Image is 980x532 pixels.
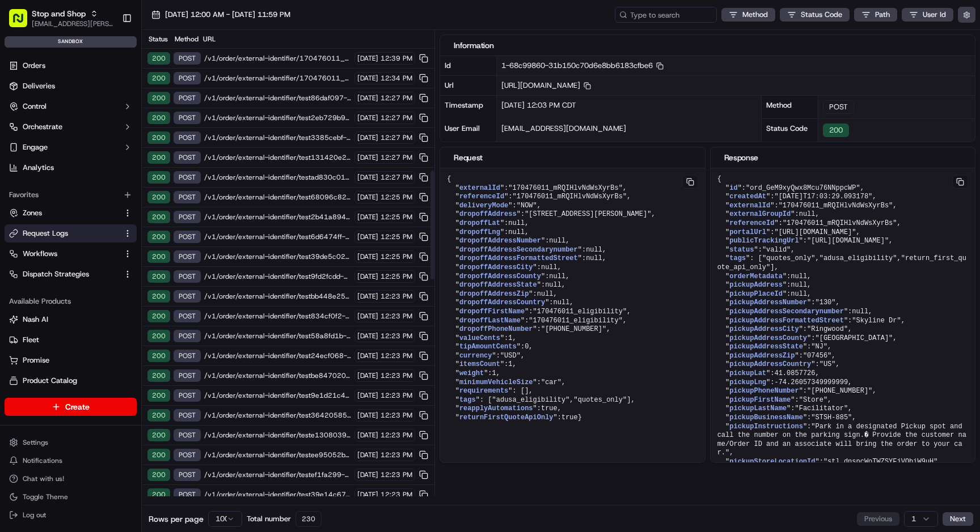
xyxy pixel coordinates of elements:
span: [DATE] [357,272,378,281]
span: null [549,273,565,280]
span: 12:23 PM [381,331,412,341]
div: Available Products [5,292,137,310]
span: referenceId [459,193,504,201]
span: dropoffLastName [459,317,521,325]
span: dropoffAddressFormattedStreet [459,254,578,262]
div: 200 [147,250,170,263]
span: null [791,273,807,280]
div: POST [174,250,201,263]
span: dropoffAddressCity [459,263,533,271]
span: [DATE] [357,54,378,63]
span: dropoffLat [459,219,500,227]
div: POST [174,270,201,283]
span: Log out [23,510,46,520]
span: [DATE] [357,431,378,440]
span: Status Code [801,10,842,20]
div: Response [724,152,961,163]
span: "170476011_mRQIHlvNdWsXyrBs" [508,184,623,192]
div: POST [174,290,201,303]
span: externalId [729,202,770,210]
span: valueCents [459,334,500,342]
span: null [791,281,807,289]
span: Request Logs [23,228,68,239]
span: null [791,290,807,298]
span: pickupAddressCounty [729,334,807,342]
span: "130" [815,299,835,307]
div: Id [440,56,497,75]
span: Stop and Shop [32,8,86,19]
span: Promise [23,355,49,365]
div: POST [174,52,201,65]
button: Next [943,512,973,526]
span: Product Catalog [23,376,77,386]
span: [DATE] [357,93,378,103]
span: Path [875,10,890,20]
div: Favorites [5,186,137,204]
span: "car" [541,378,561,386]
span: null [852,308,868,316]
span: dropoffAddressZip [459,290,529,298]
span: "NOW" [517,202,537,210]
span: null [586,254,602,262]
div: 200 [147,449,170,461]
span: pickupFirstName [729,396,791,404]
span: "quotes_only" [574,396,627,404]
span: /v1/order/external-identifier/test58a8fd1b-a67b-4f5e-bde7-3b19be7e7403 [204,331,351,341]
span: /v1/order/external-identifier/170476011_mRQIHlvNdWsXyrBn [204,74,351,83]
span: pickupBusinessName [729,414,803,422]
div: sandbox [5,36,137,48]
div: Timestamp [440,96,497,119]
span: dropoffAddressSecondarynumber [459,246,578,254]
span: 1 [508,334,512,342]
div: Method [762,95,818,118]
div: POST [174,72,201,84]
span: Toggle Theme [23,492,68,501]
div: POST [174,151,201,164]
button: Method [721,8,775,22]
span: /v1/order/external-identifier/test834cf0f2-d637-4aa8-9ed1-1cce8c859ffa [204,312,351,321]
span: pickupAddressZip [729,352,795,360]
div: POST [174,92,201,104]
span: "return_first_quote_api_only" [717,254,966,271]
div: POST [823,100,854,114]
div: Status Code [762,118,818,142]
a: Nash AI [9,314,132,325]
span: dropoffAddressState [459,281,537,289]
div: POST [174,330,201,342]
span: [DATE] [357,212,378,222]
div: POST [174,350,201,362]
span: Settings [23,438,48,447]
div: 200 [147,191,170,203]
button: Status Code [780,8,850,22]
div: POST [174,409,201,422]
span: "[URL][DOMAIN_NAME]" [774,228,856,236]
span: dropoffAddressCountry [459,299,545,307]
span: [DATE] [357,411,378,420]
span: "[GEOGRAPHIC_DATA]" [815,334,893,342]
span: null [799,210,816,218]
button: Promise [5,351,137,369]
span: Analytics [23,163,54,173]
span: /v1/order/external-identifier/test2eb729b9-59dd-4365-b733-6059e9845207 [204,113,351,122]
span: /v1/order/external-identifier/test86daf097-f2b7-409a-9d60-cb44310d1bf6 [204,93,351,103]
span: null [545,281,561,289]
span: "STSH-885" [811,414,852,422]
span: 0 [525,343,529,351]
button: Control [5,97,137,116]
span: [DATE] [357,193,378,202]
div: 200 [147,290,170,303]
button: Engage [5,138,137,156]
span: Orchestrate [23,122,62,132]
span: 12:25 PM [381,252,412,261]
button: Create [5,398,137,416]
span: Fleet [23,335,39,345]
span: [DATE] [357,74,378,83]
button: User Id [902,8,953,22]
span: Nash AI [23,314,48,325]
span: /v1/order/external-identifier/teste1308039-fa58-4681-b6c7-d89c8fc93889 [204,431,351,440]
span: Engage [23,142,48,152]
button: Orchestrate [5,118,137,136]
button: Notifications [5,453,137,469]
span: Deliveries [23,81,55,91]
span: 12:23 PM [381,431,412,440]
